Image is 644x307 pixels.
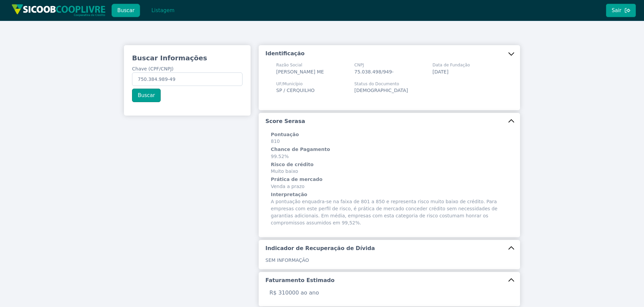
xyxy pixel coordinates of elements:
span: [DATE] [432,69,448,74]
button: Identificação [259,45,520,62]
span: Status do Documento [354,81,408,87]
button: Sair [606,4,636,17]
button: Indicador de Recuperação de Dívida [259,240,520,257]
img: img/sicoob_cooplivre.png [11,4,106,17]
button: Score Serasa [259,113,520,130]
h6: Pontuação [271,131,508,138]
button: Listagem [146,4,180,17]
input: Chave (CPF/CNPJ) [132,72,243,86]
h5: Indicador de Recuperação de Dívida [265,245,375,252]
p: R$ 310000 ao ano [265,289,513,297]
button: Faturamento Estimado [259,272,520,289]
h5: Score Serasa [265,118,305,125]
span: UF/Município [276,81,315,87]
span: SP / CERQUILHO [276,88,315,93]
h6: Prática de mercado [271,176,508,183]
h6: Risco de crédito [271,161,508,168]
h6: Interpretação [271,191,508,198]
span: [DEMOGRAPHIC_DATA] [354,88,408,93]
h5: Faturamento Estimado [265,277,334,284]
span: Venda a prazo [271,176,508,190]
span: Chave (CPF/CNPJ) [132,66,173,71]
span: Data de Fundação [432,62,470,68]
h3: Buscar Informações [132,53,243,63]
span: SEM INFORMAÇÃO [265,257,309,263]
span: A pontuação enquadra-se na faixa de 801 a 850 e representa risco muito baixo de crédito. Para emp... [271,191,508,226]
span: 810 [271,131,508,145]
h5: Identificação [265,50,304,57]
span: Muito baixo [271,161,508,175]
span: [PERSON_NAME] ME [276,69,324,74]
span: 75.038.498/949- [354,69,394,74]
span: Razão Social [276,62,324,68]
span: CNPJ [354,62,394,68]
button: Buscar [111,4,140,17]
h6: Chance de Pagamento [271,146,508,153]
span: 99.52% [271,146,508,160]
button: Buscar [132,89,161,102]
